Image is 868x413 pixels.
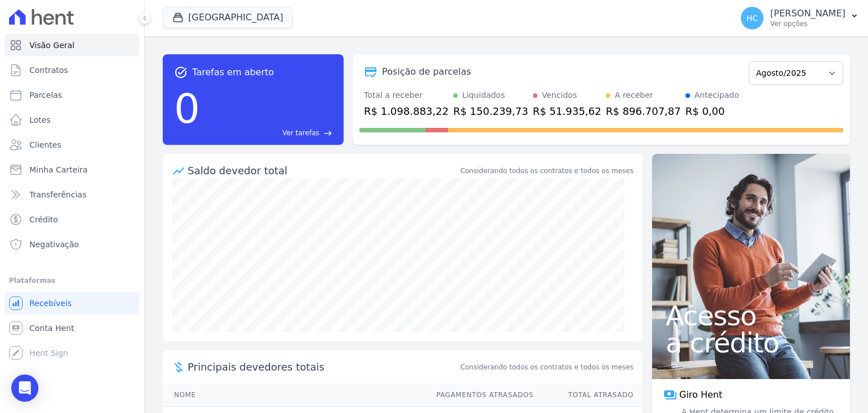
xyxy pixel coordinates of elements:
div: Antecipado [695,89,739,101]
div: Posição de parcelas [382,65,471,79]
div: R$ 1.098.883,22 [364,104,449,119]
span: Ver tarefas [283,128,319,138]
span: Negativação [29,239,79,250]
span: Visão Geral [29,40,75,51]
span: Principais devedores totais [188,359,458,375]
div: Vencidos [542,89,577,101]
p: Ver opções [770,19,845,28]
div: 0 [174,79,200,138]
a: Minha Carteira [5,158,140,181]
a: Recebíveis [5,292,140,315]
span: Acesso [666,302,836,329]
a: Lotes [5,109,140,131]
div: Total a receber [364,89,449,101]
span: Transferências [29,189,86,200]
a: Contratos [5,59,140,81]
a: Visão Geral [5,34,140,57]
span: Considerando todos os contratos e todos os meses [461,362,633,372]
div: Saldo devedor total [188,163,458,178]
div: Open Intercom Messenger [11,375,38,402]
span: Conta Hent [29,322,74,334]
a: Negativação [5,233,140,256]
span: HC [747,14,758,22]
span: Contratos [29,64,68,76]
div: R$ 0,00 [685,104,739,119]
div: A receber [615,89,653,101]
span: Clientes [29,139,61,150]
span: task_alt [174,66,188,79]
a: Clientes [5,134,140,156]
div: R$ 150.239,73 [453,104,528,119]
div: R$ 896.707,87 [606,104,681,119]
th: Pagamentos Atrasados [426,384,534,407]
a: Parcelas [5,84,140,106]
div: Plataformas [9,274,135,287]
span: Crédito [29,214,58,225]
button: HC [PERSON_NAME] Ver opções [732,2,868,34]
span: a crédito [666,329,836,356]
a: Transferências [5,183,140,206]
a: Crédito [5,208,140,231]
span: Lotes [29,114,51,126]
div: Considerando todos os contratos e todos os meses [461,166,633,176]
button: [GEOGRAPHIC_DATA] [163,7,293,28]
a: Ver tarefas east [205,128,332,138]
span: Parcelas [29,89,62,101]
span: Tarefas em aberto [192,66,274,79]
span: Giro Hent [679,388,722,402]
th: Total Atrasado [534,384,643,407]
span: Recebíveis [29,298,72,309]
a: Conta Hent [5,317,140,339]
div: R$ 51.935,62 [533,104,601,119]
span: east [324,129,332,137]
th: Nome [163,384,426,407]
span: Minha Carteira [29,164,88,175]
p: [PERSON_NAME] [770,8,845,19]
div: Liquidados [462,89,505,101]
